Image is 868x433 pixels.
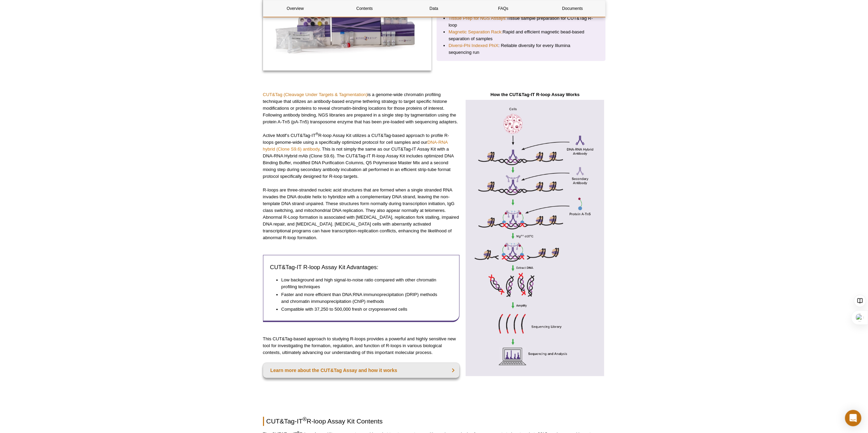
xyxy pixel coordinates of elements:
a: Tissue Prep for NGS Assays: [448,15,506,22]
a: Data [402,0,466,17]
a: CUT&Tag (Cleavage Under Targets & Tagmentation) [263,92,368,97]
sup: ® [303,416,307,422]
li: Compatible with 37,250 to 500,000 fresh or cryopreserved cells [281,306,446,313]
sup: ® [315,132,318,136]
a: Overview [263,0,327,17]
strong: How the CUT&Tag-IT R-loop Assay Works [490,92,579,97]
li: Rapid and efficient magnetic bead-based separation of samples [448,29,593,42]
img: How the CUT&Tag-IT R-loop Assay Works [465,100,605,376]
a: Learn more about the CUT&Tag Assay and how it works [263,363,460,378]
a: Diversi-Phi Indexed PhiX [448,42,498,49]
a: FAQs [471,0,535,17]
li: Tissue sample preparation for CUT&Tag R-loop [448,15,593,29]
li: Low background and high signal-to-noise ratio compared with other chromatin profiling techniques [281,277,446,290]
h3: CUT&Tag-IT R-loop Assay Kit Advantages: [270,263,453,272]
p: R-loops are three-stranded nucleic acid structures that are formed when a single stranded RNA inv... [263,187,460,241]
a: Documents [540,0,604,17]
a: DNA-RNA hybrid (Clone S9.6) antibody [263,140,448,152]
a: Magnetic Separation Rack: [448,29,502,35]
h2: CUT&Tag-IT R-loop Assay Kit Contents [263,417,605,426]
p: is a genome-wide chromatin profiling technique that utilizes an antibody-based enzyme tethering s... [263,91,460,125]
li: : Reliable diversity for every Illumina sequencing run [448,42,593,56]
a: Contents [333,0,397,17]
li: Faster and more efficient than DNA:RNA immunoprecipitation (DRIP) methods and chromatin immunopre... [281,291,446,305]
p: Active Motif’s CUT&Tag-IT R-loop Assay Kit utilizes a CUT&Tag-based approach to profile R-loops g... [263,132,460,180]
p: This CUT&Tag-based approach to studying R-loops provides a powerful and highly sensitive new tool... [263,336,460,356]
div: Open Intercom Messenger [845,410,861,426]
